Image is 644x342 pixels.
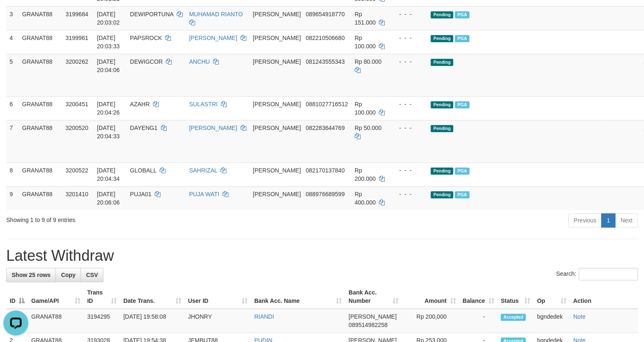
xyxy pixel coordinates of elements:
[253,101,301,107] span: [PERSON_NAME]
[253,191,301,197] span: [PERSON_NAME]
[3,3,28,28] button: Open LiveChat chat widget
[6,247,638,264] h1: Latest Withdraw
[354,35,376,50] span: Rp 100.000
[534,309,570,333] td: bgndedek
[65,35,88,41] span: 3199961
[348,322,387,328] span: Copy 089514982258 to clipboard
[254,313,274,320] a: RIANDI
[19,54,62,96] td: GRANAT88
[579,268,638,280] input: Search:
[130,35,162,41] span: PAPSROCK
[402,309,459,333] td: Rp 200,000
[392,124,424,132] div: - - -
[534,285,570,309] th: Op: activate to sort column ascending
[615,213,638,227] a: Next
[65,125,88,131] span: 3200520
[55,268,81,282] a: Copy
[455,11,469,18] span: PGA
[6,186,19,210] td: 9
[189,11,243,17] a: MUHAMAD RIANTO
[345,285,402,309] th: Bank Acc. Number: activate to sort column ascending
[19,96,62,120] td: GRANAT88
[19,162,62,186] td: GRANAT88
[6,30,19,54] td: 4
[570,285,638,309] th: Action
[354,167,376,182] span: Rp 200.000
[501,314,526,321] span: Accepted
[459,285,497,309] th: Balance: activate to sort column ascending
[601,213,615,227] a: 1
[65,11,88,17] span: 3199684
[185,309,251,333] td: JHONRY
[431,59,453,66] span: Pending
[306,11,344,17] span: Copy 089654918770 to clipboard
[253,167,301,174] span: [PERSON_NAME]
[6,268,56,282] a: Show 25 rows
[6,285,28,309] th: ID: activate to sort column descending
[392,166,424,175] div: - - -
[497,285,534,309] th: Status: activate to sort column ascending
[354,125,381,131] span: Rp 50.000
[130,167,156,174] span: GLOBALL
[253,125,301,131] span: [PERSON_NAME]
[189,35,237,41] a: [PERSON_NAME]
[86,272,98,278] span: CSV
[556,268,638,280] label: Search:
[6,6,19,30] td: 3
[392,57,424,66] div: - - -
[354,58,381,65] span: Rp 80.000
[455,167,469,175] span: PGA
[97,35,120,50] span: [DATE] 20:03:33
[61,272,75,278] span: Copy
[97,191,120,206] span: [DATE] 20:06:06
[97,167,120,182] span: [DATE] 20:04:34
[306,35,344,41] span: Copy 082210506680 to clipboard
[431,11,453,18] span: Pending
[6,212,262,224] div: Showing 1 to 9 of 9 entries
[431,167,453,175] span: Pending
[306,125,344,131] span: Copy 082283644769 to clipboard
[120,309,185,333] td: [DATE] 19:58:08
[80,268,103,282] a: CSV
[120,285,185,309] th: Date Trans.: activate to sort column ascending
[130,58,163,65] span: DEWIGCOR
[306,101,348,107] span: Copy 0881027716512 to clipboard
[568,213,601,227] a: Previous
[354,11,376,26] span: Rp 151.000
[354,101,376,116] span: Rp 100.000
[130,125,158,131] span: DAYENG1
[253,58,301,65] span: [PERSON_NAME]
[306,167,344,174] span: Copy 082170137840 to clipboard
[253,35,301,41] span: [PERSON_NAME]
[189,191,219,197] a: PUJA WATI
[306,58,344,65] span: Copy 081243555343 to clipboard
[84,309,120,333] td: 3194295
[251,285,345,309] th: Bank Acc. Name: activate to sort column ascending
[189,167,218,174] a: SAHRIZAL
[455,35,469,42] span: PGA
[459,309,497,333] td: -
[392,190,424,198] div: - - -
[189,58,210,65] a: ANCHU
[455,191,469,198] span: PGA
[97,11,120,26] span: [DATE] 20:03:02
[6,162,19,186] td: 8
[431,35,453,42] span: Pending
[306,191,344,197] span: Copy 088976689599 to clipboard
[392,100,424,108] div: - - -
[431,125,453,132] span: Pending
[130,11,173,17] span: DEWIPORTUNA
[402,285,459,309] th: Amount: activate to sort column ascending
[65,58,88,65] span: 3200262
[28,309,84,333] td: GRANAT88
[97,58,120,73] span: [DATE] 20:04:06
[348,313,396,320] span: [PERSON_NAME]
[97,125,120,140] span: [DATE] 20:04:33
[431,191,453,198] span: Pending
[189,125,237,131] a: [PERSON_NAME]
[6,96,19,120] td: 6
[130,101,150,107] span: AZAHR
[19,6,62,30] td: GRANAT88
[392,10,424,18] div: - - -
[185,285,251,309] th: User ID: activate to sort column ascending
